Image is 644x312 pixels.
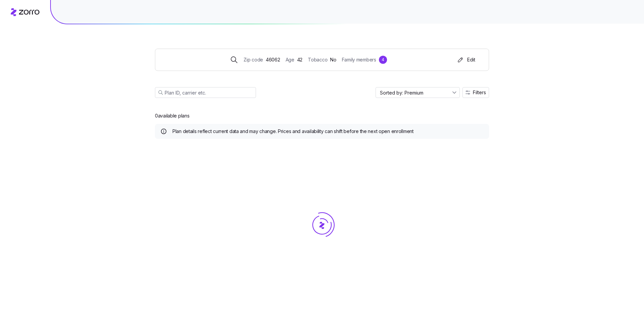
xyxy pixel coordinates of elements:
[297,56,302,63] span: 42
[244,56,263,63] span: Zip code
[454,54,478,65] button: Edit
[155,112,190,119] span: 0 available plans
[308,56,327,63] span: Tobacco
[342,56,376,63] span: Family members
[462,87,489,98] button: Filters
[456,56,475,63] div: Edit
[330,56,336,63] span: No
[172,128,414,135] span: Plan details reflect current data and may change. Prices and availability can shift before the ne...
[155,87,256,98] input: Plan ID, carrier etc.
[266,56,280,63] span: 46062
[379,56,387,64] div: 4
[286,56,294,63] span: Age
[473,90,486,95] span: Filters
[376,87,460,98] input: Sort by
